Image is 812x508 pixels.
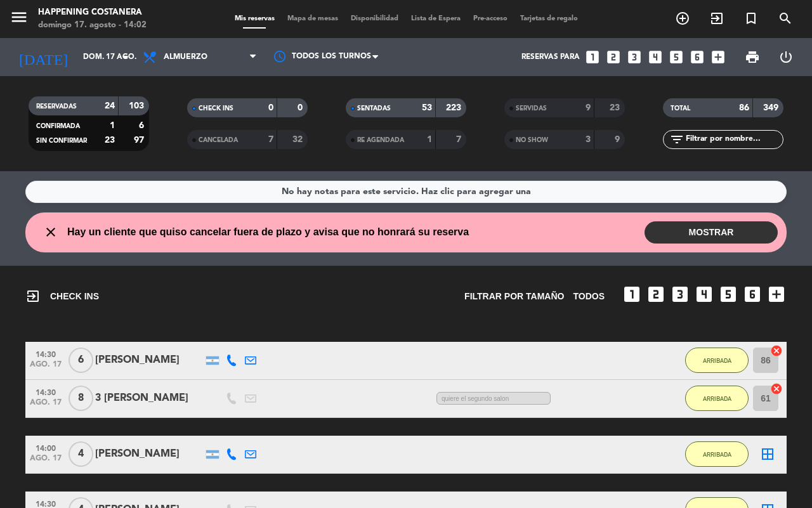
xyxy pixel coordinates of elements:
[357,105,391,112] span: SENTADAS
[344,15,405,22] span: Disponibilidad
[10,8,29,27] i: menu
[36,123,80,129] span: CONFIRMADA
[586,103,591,112] strong: 9
[467,15,514,22] span: Pre-acceso
[228,15,281,22] span: Mis reservas
[281,15,344,22] span: Mapa de mesas
[685,348,749,373] button: ARRIBADA
[646,284,666,304] i: looks_two
[521,53,580,62] span: Reservas para
[36,138,87,144] span: SIN CONFIRMAR
[36,103,77,110] span: RESERVADAS
[456,135,464,144] strong: 7
[710,49,726,65] i: add_box
[626,49,643,65] i: looks_3
[684,133,783,147] input: Filtrar por nombre...
[647,49,664,65] i: looks_4
[10,43,77,71] i: [DATE]
[516,105,547,112] span: SERVIDAS
[446,103,464,112] strong: 223
[282,185,531,199] div: No hay notas para este servicio. Haz clic para agregar una
[703,395,731,402] span: ARRIBADA
[615,135,622,144] strong: 9
[675,11,690,26] i: add_circle_outline
[43,225,58,240] i: close
[703,451,731,458] span: ARRIBADA
[268,135,273,144] strong: 7
[745,49,760,65] span: print
[30,346,62,361] span: 14:30
[778,49,794,65] i: power_settings_new
[357,137,404,143] span: RE AGENDADA
[763,103,781,112] strong: 349
[69,441,93,467] span: 4
[427,135,432,144] strong: 1
[668,49,684,65] i: looks_5
[685,386,749,411] button: ARRIBADA
[694,284,714,304] i: looks_4
[199,137,238,143] span: CANCELADA
[516,137,548,143] span: NO SHOW
[610,103,622,112] strong: 23
[689,49,705,65] i: looks_6
[671,105,690,112] span: TOTAL
[164,53,207,62] span: Almuerzo
[464,289,564,304] span: Filtrar por tamaño
[742,284,763,304] i: looks_6
[38,19,147,32] div: domingo 17. agosto - 14:02
[30,398,62,413] span: ago. 17
[25,289,41,304] i: exit_to_app
[105,101,115,110] strong: 24
[669,132,684,147] i: filter_list
[10,8,29,31] button: menu
[703,357,731,364] span: ARRIBADA
[405,15,467,22] span: Lista de Espera
[67,224,469,240] span: Hay un cliente que quiso cancelar fuera de plazo y avisa que no honrará su reserva
[685,441,749,467] button: ARRIBADA
[718,284,738,304] i: looks_5
[69,386,93,411] span: 8
[766,284,787,304] i: add_box
[134,136,147,145] strong: 97
[422,103,432,112] strong: 53
[622,284,642,304] i: looks_one
[292,135,305,144] strong: 32
[199,105,233,112] span: CHECK INS
[769,38,802,76] div: LOG OUT
[129,101,147,110] strong: 103
[110,121,115,130] strong: 1
[95,446,203,462] div: [PERSON_NAME]
[95,390,203,407] div: 3 [PERSON_NAME]
[298,103,305,112] strong: 0
[268,103,273,112] strong: 0
[645,221,778,244] button: MOSTRAR
[69,348,93,373] span: 6
[30,384,62,399] span: 14:30
[739,103,749,112] strong: 86
[514,15,584,22] span: Tarjetas de regalo
[95,352,203,368] div: [PERSON_NAME]
[105,136,115,145] strong: 23
[118,49,133,65] i: arrow_drop_down
[760,446,775,462] i: border_all
[670,284,690,304] i: looks_3
[605,49,622,65] i: looks_two
[436,392,551,405] span: quiere el segundo salon
[584,49,601,65] i: looks_one
[586,135,591,144] strong: 3
[38,6,147,19] div: Happening Costanera
[30,360,62,375] span: ago. 17
[139,121,147,130] strong: 6
[30,440,62,455] span: 14:00
[770,344,783,357] i: cancel
[573,289,605,304] span: TODOS
[743,11,759,26] i: turned_in_not
[778,11,793,26] i: search
[30,454,62,469] span: ago. 17
[709,11,724,26] i: exit_to_app
[25,289,99,304] span: CHECK INS
[770,382,783,395] i: cancel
